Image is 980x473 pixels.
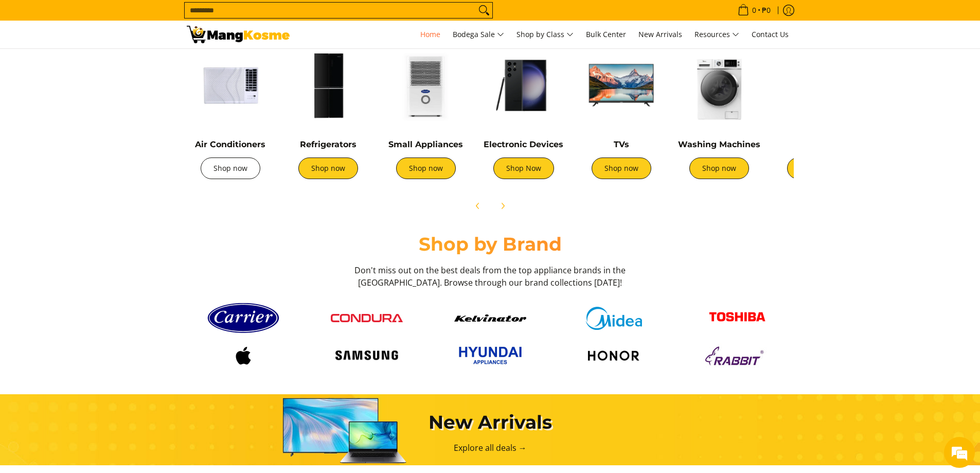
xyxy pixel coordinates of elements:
img: Electronic Devices [480,42,567,129]
a: Condura logo red [310,314,423,322]
span: Shop by Class [516,28,574,41]
a: Contact Us [746,21,794,48]
span: 0 [751,7,758,14]
img: Condura logo red [331,314,403,322]
img: Refrigerators [284,42,372,129]
a: Explore all deals → [454,442,527,453]
a: Midea logo 405e5d5e af7e 429b b899 c48f4df307b6 [557,307,670,330]
span: ₱0 [760,7,772,14]
img: Small Appliances [382,42,470,129]
a: Logo apple [187,343,300,369]
img: Logo apple [207,343,279,369]
img: Mang Kosme: Your Home Appliances Warehouse Sale Partner! [187,26,290,43]
a: Shop now [592,157,651,179]
a: Logo rabbit [681,343,794,369]
img: Air Conditioners [187,42,274,129]
img: TVs [578,42,665,129]
button: Next [491,195,514,217]
img: Carrier logo 1 98356 9b90b2e1 0bd1 49ad 9aa2 9ddb2e94a36b [207,299,279,337]
a: Small Appliances [388,139,463,149]
nav: Main Menu [300,21,794,48]
a: Logo honor [557,343,670,369]
img: Logo honor [578,343,650,369]
button: Search [476,3,492,18]
a: Washing Machines [678,139,760,149]
a: Carrier logo 1 98356 9b90b2e1 0bd1 49ad 9aa2 9ddb2e94a36b [187,299,300,337]
button: Previous [467,195,489,217]
a: Shop now [689,157,749,179]
span: New Arrivals [638,29,682,39]
span: • [735,5,774,16]
a: Kelvinator button 9a26f67e caed 448c 806d e01e406ddbdc [434,314,547,322]
a: Electronic Devices [484,139,563,149]
a: Hyundai 2 [434,342,547,369]
h3: Don't miss out on the best deals from the top appliance brands in the [GEOGRAPHIC_DATA]. Browse t... [351,264,629,289]
a: Resources [689,21,744,48]
a: Logo samsung wordmark [310,346,423,365]
a: Shop now [201,157,260,179]
span: Bodega Sale [453,28,504,41]
img: Logo samsung wordmark [331,346,403,365]
img: Cookers [773,42,861,129]
img: Toshiba logo [701,304,773,332]
span: Resources [694,28,739,41]
img: Hyundai 2 [454,342,526,369]
a: Toshiba logo [681,304,794,332]
a: Bodega Sale [448,21,509,48]
span: Bulk Center [586,29,626,39]
a: Shop by Class [511,21,579,48]
a: Air Conditioners [195,139,265,149]
img: Washing Machines [675,42,763,129]
a: Shop Now [493,157,554,179]
a: Shop now [298,157,358,179]
img: Midea logo 405e5d5e af7e 429b b899 c48f4df307b6 [578,307,650,330]
img: Kelvinator button 9a26f67e caed 448c 806d e01e406ddbdc [454,314,526,322]
a: Bulk Center [581,21,631,48]
span: Home [420,29,440,39]
a: Home [415,21,446,48]
a: Shop now [787,157,847,179]
a: New Arrivals [633,21,687,48]
img: Logo rabbit [701,343,773,369]
span: Contact Us [752,29,789,39]
a: TVs [614,139,629,149]
h2: Shop by Brand [187,233,794,256]
a: Refrigerators [300,139,357,149]
a: Shop now [396,157,456,179]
